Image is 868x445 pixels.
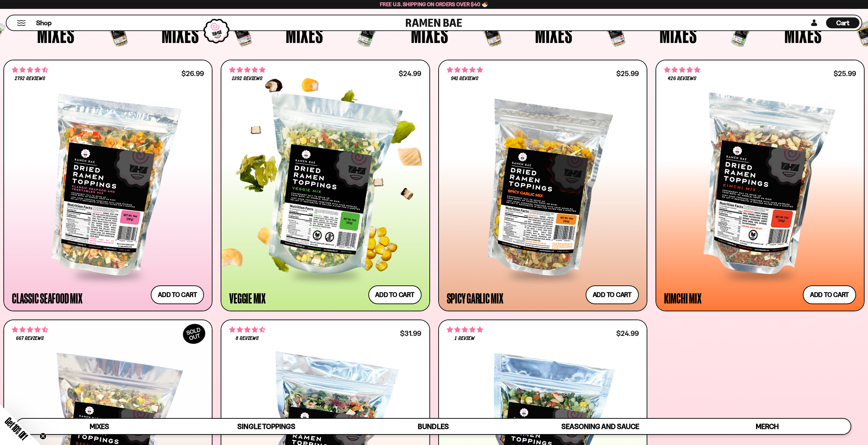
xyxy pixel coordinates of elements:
span: 667 reviews [16,336,44,341]
button: Add to cart [151,285,204,304]
span: Mixes [90,422,109,431]
span: Get 10% Off [3,415,30,442]
span: Seasoning and Sauce [561,422,639,431]
span: 4.64 stars [12,325,48,334]
span: 426 reviews [668,76,696,81]
a: Cart [826,15,859,30]
a: Bundles [350,419,517,434]
span: 941 reviews [451,76,479,81]
a: Seasoning and Sauce [517,419,683,434]
button: Add to cart [803,285,856,304]
a: 4.76 stars 426 reviews $25.99 Kimchi Mix Add to cart [656,60,865,311]
button: Add to cart [586,285,639,304]
div: $25.99 [616,70,639,77]
span: Bundles [418,422,448,431]
div: Kimchi Mix [664,292,702,304]
a: 4.68 stars 2792 reviews $26.99 Classic Seafood Mix Add to cart [3,60,212,311]
a: 4.76 stars 1392 reviews $24.99 Veggie Mix Add to cart [221,60,430,311]
a: Shop [36,17,52,28]
span: Merch [756,422,779,431]
div: $25.99 [834,70,856,77]
div: $26.99 [181,70,204,77]
div: Veggie Mix [229,292,266,304]
span: 4.76 stars [229,65,265,74]
div: SOLD OUT [179,320,209,347]
span: Free U.S. Shipping on Orders over $40 🍜 [380,1,488,8]
div: Spicy Garlic Mix [447,292,503,304]
span: 1392 reviews [232,76,263,81]
span: Cart [836,19,850,27]
div: $31.99 [400,330,421,337]
span: 4.75 stars [447,65,483,74]
div: Classic Seafood Mix [12,292,82,304]
a: Mixes [16,419,183,434]
span: Single Toppings [237,422,295,431]
span: 1 review [455,336,474,341]
div: $24.99 [399,70,421,77]
span: 4.68 stars [12,65,48,74]
span: 5.00 stars [447,325,483,334]
span: Shop [36,18,52,28]
a: Merch [684,419,851,434]
span: 4.76 stars [664,65,700,74]
div: $24.99 [616,330,639,337]
button: Close teaser [40,433,46,440]
a: Single Toppings [183,419,350,434]
a: 4.75 stars 941 reviews $25.99 Spicy Garlic Mix Add to cart [438,60,647,311]
span: 4.62 stars [229,325,265,334]
span: 2792 reviews [15,76,45,81]
button: Add to cart [368,285,422,304]
button: Mobile Menu Trigger [17,20,26,26]
span: 8 reviews [236,336,259,341]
